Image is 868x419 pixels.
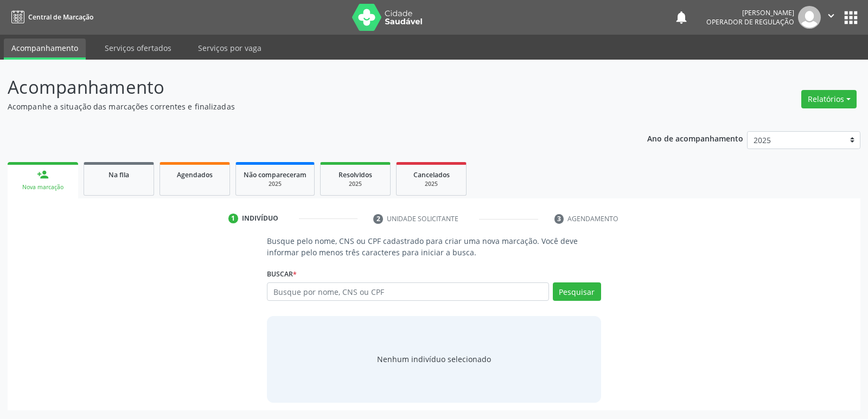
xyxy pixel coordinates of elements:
a: Central de Marcação [8,8,93,26]
div: person_add [37,169,49,181]
p: Acompanhe a situação das marcações correntes e finalizadas [8,101,604,112]
span: Operador de regulação [706,17,794,27]
span: Cancelados [413,170,450,179]
div: Nova marcação [15,183,71,191]
button: apps [841,8,860,27]
span: Central de Marcação [28,12,93,22]
a: Acompanhamento [4,38,86,60]
div: 2025 [244,180,307,188]
button: Relatórios [801,90,857,108]
button: notifications [674,10,689,25]
a: Serviços por vaga [190,38,269,57]
p: Ano de acompanhamento [647,131,743,145]
button:  [821,6,841,29]
i:  [825,10,837,22]
button: Pesquisar [553,282,601,301]
div: 2025 [404,180,458,188]
a: Serviços ofertados [97,38,179,57]
div: Indivíduo [242,214,278,223]
div: Nenhum indivíduo selecionado [377,353,491,365]
label: Buscar [267,266,297,282]
div: 2025 [328,180,382,188]
span: Resolvidos [339,170,372,179]
span: Agendados [177,170,213,179]
input: Busque por nome, CNS ou CPF [267,282,548,301]
p: Busque pelo nome, CNS ou CPF cadastrado para criar uma nova marcação. Você deve informar pelo men... [267,235,601,258]
img: img [798,6,821,29]
div: [PERSON_NAME] [706,8,794,17]
p: Acompanhamento [8,74,604,101]
span: Não compareceram [244,170,307,179]
div: 1 [228,214,238,223]
span: Na fila [108,170,129,179]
